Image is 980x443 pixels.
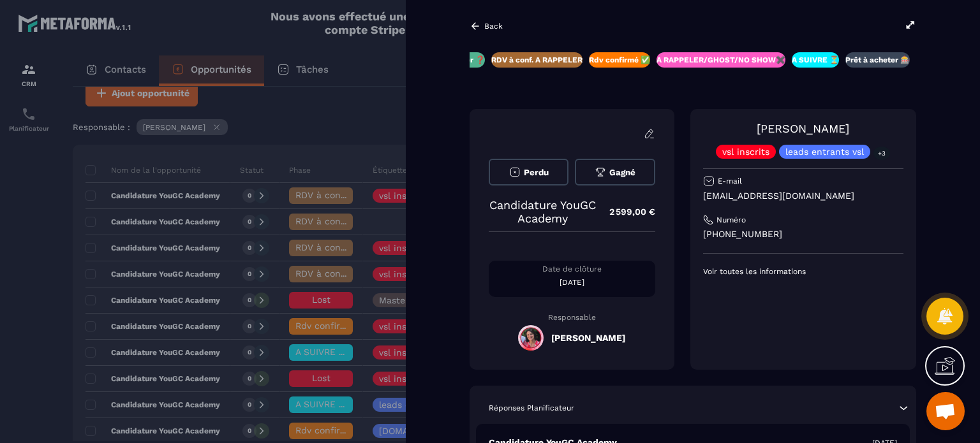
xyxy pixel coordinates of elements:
p: Rdv confirmé ✅ [589,55,650,65]
a: [PERSON_NAME] [757,122,849,135]
p: RDV à conf. A RAPPELER [491,55,583,65]
p: vsl inscrits [722,147,769,156]
p: E-mail [718,176,742,186]
p: A RAPPELER/GHOST/NO SHOW✖️ [657,55,785,65]
p: 2 599,00 € [597,200,655,224]
span: Perdu [524,168,549,177]
p: Responsable [489,313,655,322]
p: Date de clôture [489,264,655,274]
button: Perdu [489,159,568,185]
p: leads entrants vsl [785,147,864,156]
p: Voir toutes les informations [703,266,903,277]
p: Prêt à acheter 🎰 [845,55,910,65]
p: A SUIVRE ⏳ [792,55,839,65]
button: Gagné [575,159,655,185]
p: Numéro [716,215,746,225]
p: +3 [873,147,890,160]
div: Ouvrir le chat [926,392,965,430]
p: [DATE] [489,277,655,287]
p: Réponses Planificateur [489,403,574,413]
p: Back [484,22,503,31]
p: Candidature YouGC Academy [489,198,597,225]
p: [PHONE_NUMBER] [703,228,903,240]
h5: [PERSON_NAME] [551,333,625,343]
p: [EMAIL_ADDRESS][DOMAIN_NAME] [703,190,903,202]
span: Gagné [609,168,635,177]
